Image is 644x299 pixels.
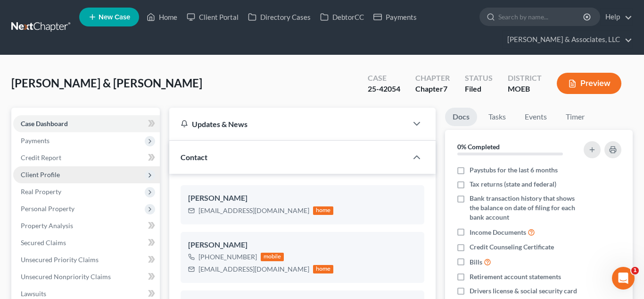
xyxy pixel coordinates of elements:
div: Case [368,73,400,84]
span: Payments [21,137,50,145]
div: [EMAIL_ADDRESS][DOMAIN_NAME] [198,265,309,274]
div: [PERSON_NAME] [188,193,417,204]
span: Paystubs for the last 6 months [470,165,558,175]
a: Help [601,9,632,26]
div: MOEB [508,84,542,94]
div: Status [465,73,493,84]
div: 25-42054 [368,84,400,94]
input: Search by name... [498,8,585,26]
strong: 0% Completed [457,143,500,151]
span: Retirement account statements [470,272,561,282]
a: Events [517,108,554,126]
span: Income Documents [470,228,526,237]
a: Property Analysis [13,217,160,234]
div: District [508,73,542,84]
a: Client Portal [182,9,243,26]
a: Secured Claims [13,234,160,251]
span: Secured Claims [21,239,66,247]
span: Unsecured Nonpriority Claims [21,273,111,281]
a: Docs [445,108,477,126]
a: Directory Cases [243,9,315,26]
span: Personal Property [21,205,74,213]
div: Updates & News [181,119,396,129]
div: mobile [261,253,284,261]
span: Real Property [21,188,61,196]
div: [PERSON_NAME] [188,239,417,251]
a: Home [142,9,182,26]
div: Chapter [415,84,450,94]
a: Unsecured Priority Claims [13,251,160,268]
div: [PHONE_NUMBER] [198,252,257,262]
span: Case Dashboard [21,120,68,128]
span: 1 [631,267,639,274]
span: Client Profile [21,171,60,179]
div: Filed [465,84,493,94]
span: Drivers license & social security card [470,286,577,296]
div: home [313,265,334,273]
span: Property Analysis [21,222,73,230]
a: Payments [369,9,421,26]
a: Timer [558,108,592,126]
span: New Case [99,14,130,21]
span: Lawsuits [21,290,46,298]
div: Chapter [415,73,450,84]
span: Unsecured Priority Claims [21,256,99,264]
div: home [313,206,334,215]
a: Tasks [481,108,513,126]
a: Unsecured Nonpriority Claims [13,268,160,285]
iframe: Intercom live chat [612,267,635,290]
span: [PERSON_NAME] & [PERSON_NAME] [11,76,202,90]
span: Credit Report [21,154,61,162]
a: Case Dashboard [13,115,160,132]
a: [PERSON_NAME] & Associates, LLC [503,31,632,48]
span: 7 [443,84,447,93]
div: [EMAIL_ADDRESS][DOMAIN_NAME] [198,206,309,215]
span: Contact [181,153,207,162]
a: Credit Report [13,149,160,166]
span: Bank transaction history that shows the balance on date of filing for each bank account [470,194,578,222]
span: Bills [470,257,482,267]
span: Credit Counseling Certificate [470,242,554,252]
span: Tax returns (state and federal) [470,179,556,189]
button: Preview [557,73,621,94]
a: DebtorCC [315,9,369,26]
